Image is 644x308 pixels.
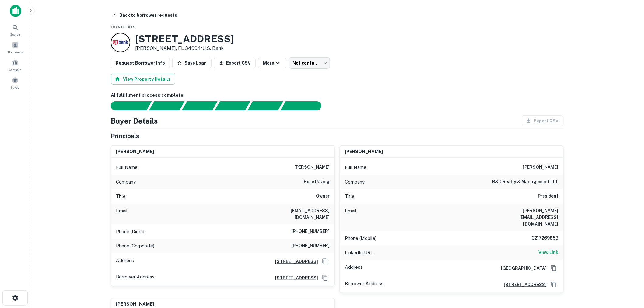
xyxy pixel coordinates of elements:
p: Phone (Direct) [116,228,146,235]
h6: [PERSON_NAME] [116,301,154,308]
a: [STREET_ADDRESS] [270,258,318,265]
p: Email [116,207,128,221]
button: Copy Address [549,264,558,273]
p: Full Name [116,164,138,171]
h6: President [538,193,558,200]
h3: [STREET_ADDRESS] [135,33,234,45]
a: [STREET_ADDRESS] [499,281,547,288]
p: Company [345,178,365,186]
div: Principals found, AI now looking for contact information... [215,101,250,110]
h6: AI fulfillment process complete. [111,92,564,99]
button: View Property Details [111,74,175,85]
p: LinkedIn URL [345,249,373,256]
button: Copy Address [320,257,330,266]
h6: [EMAIL_ADDRESS][DOMAIN_NAME] [257,207,330,221]
p: Borrower Address [345,280,383,289]
div: Sending borrower request to AI... [103,101,149,110]
a: Search [2,22,29,38]
h6: Owner [316,193,330,200]
h6: r&d realty & management ltd. [492,178,558,186]
button: Save Loan [172,58,212,68]
p: Address [116,257,134,266]
h6: [PHONE_NUMBER] [291,242,330,250]
p: Full Name [345,164,366,171]
button: Copy Address [549,280,558,289]
span: Contacts [9,67,21,72]
button: Request Borrower Info [111,58,170,68]
p: [PERSON_NAME], FL 34994 • [135,45,234,52]
div: AI fulfillment process complete. [281,101,329,110]
h6: [GEOGRAPHIC_DATA] [496,265,547,271]
button: More [258,58,286,68]
p: Email [345,207,356,227]
a: [STREET_ADDRESS] [270,275,318,281]
h6: rose paving [304,178,330,186]
h6: [PERSON_NAME] [345,148,383,155]
h4: Buyer Details [111,115,158,126]
a: Contacts [2,57,29,73]
a: Borrowers [2,39,29,56]
a: Saved [2,75,29,91]
div: Documents found, AI parsing details... [182,101,217,110]
h6: [PERSON_NAME][EMAIL_ADDRESS][DOMAIN_NAME] [485,207,558,227]
div: Not contacted [289,57,330,69]
h6: [PERSON_NAME] [523,164,558,171]
p: Title [345,193,355,200]
span: Search [10,32,20,37]
p: Title [116,193,126,200]
iframe: Chat Widget [614,259,644,289]
p: Phone (Corporate) [116,242,154,250]
a: U.s. Bank [202,45,224,51]
h6: [PHONE_NUMBER] [291,228,330,235]
span: Borrowers [8,50,23,54]
p: Company [116,178,136,186]
h6: [PERSON_NAME] [116,148,154,155]
h6: [PERSON_NAME] [294,164,330,171]
span: Loan Details [111,25,135,29]
div: Your request is received and processing... [149,101,184,110]
div: Principals found, still searching for contact information. This may take time... [247,101,283,110]
img: capitalize-icon.png [10,5,21,17]
h5: Principals [111,131,139,141]
p: Phone (Mobile) [345,235,376,242]
button: Copy Address [320,273,330,282]
a: View Link [539,249,558,256]
h6: 3217269853 [522,235,558,242]
button: Export CSV [214,58,256,68]
h6: View Link [539,249,558,256]
button: Back to borrower requests [110,10,180,21]
span: Saved [11,85,20,90]
p: Borrower Address [116,273,155,282]
p: Address [345,264,363,273]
